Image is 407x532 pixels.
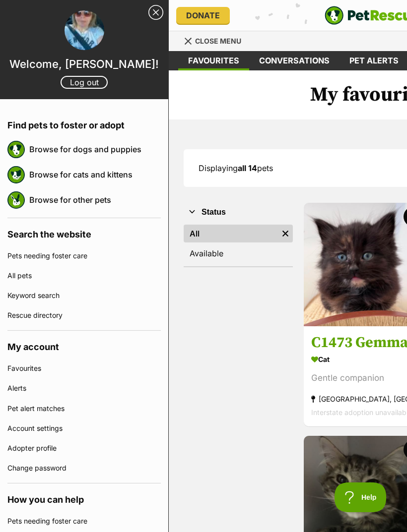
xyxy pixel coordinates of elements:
h4: Find pets to foster or adopt [7,109,161,137]
a: Rescue directory [7,305,161,325]
a: Favourites [7,358,161,378]
a: Available [184,244,293,262]
a: Close Sidebar [148,5,163,20]
h4: How you can help [7,483,161,511]
a: Remove filter [278,225,293,242]
a: Pet alert matches [7,399,161,418]
button: Status [184,206,293,219]
h4: Search the website [7,218,161,246]
a: Log out [61,76,108,89]
h4: My account [7,331,161,358]
a: Browse for dogs and puppies [29,139,161,160]
img: consumer-privacy-logo.png [1,1,9,9]
a: Keyword search [7,286,161,305]
div: Status [184,223,293,266]
a: All pets [7,266,161,286]
a: Browse for cats and kittens [29,164,161,185]
img: petrescue logo [7,166,25,183]
a: Pets needing foster care [7,246,161,266]
a: conversations [249,51,339,70]
a: All [184,225,278,242]
a: Change password [7,458,161,478]
a: Adopter profile [7,438,161,458]
a: Account settings [7,418,161,438]
a: Browse for other pets [29,189,161,210]
img: profile image [65,10,104,50]
a: Favourites [178,51,249,70]
strong: all 14 [238,163,257,173]
span: Close menu [195,37,241,45]
img: petrescue logo [7,141,25,158]
a: Menu [184,31,248,49]
img: petrescue logo [7,191,25,209]
a: Pets needing foster care [7,511,161,531]
a: Donate [176,7,230,24]
span: Displaying pets [199,163,273,173]
iframe: Help Scout Beacon - Open [335,482,387,512]
a: Alerts [7,378,161,398]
